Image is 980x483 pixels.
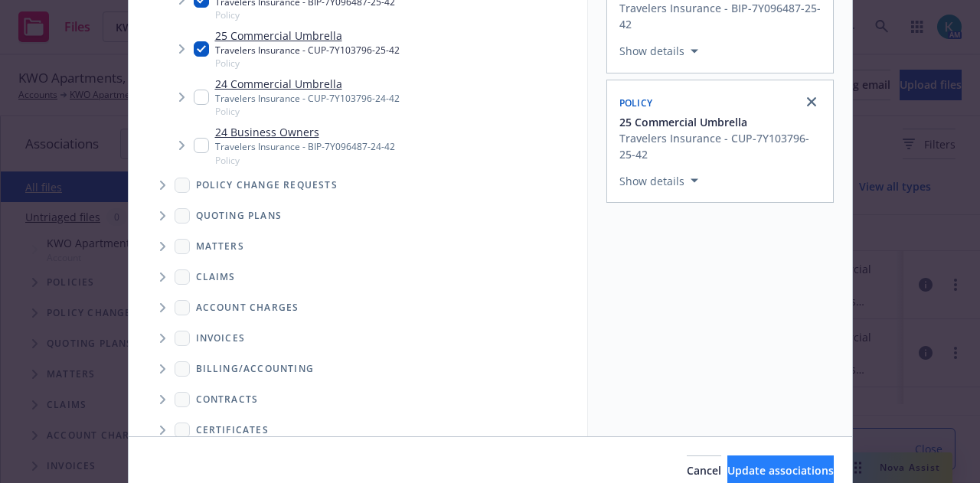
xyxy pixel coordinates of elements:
[196,395,259,404] span: Contracts
[215,57,400,70] span: Policy
[727,463,834,478] span: Update associations
[613,42,704,60] button: Show details
[215,105,400,118] span: Policy
[619,96,653,109] span: Policy
[613,171,704,190] button: Show details
[196,181,338,190] span: Policy change requests
[215,28,400,44] a: 25 Commercial Umbrella
[215,92,400,105] div: Travelers Insurance - CUP-7Y103796-24-42
[215,140,395,153] div: Travelers Insurance - BIP-7Y096487-24-42
[215,8,395,21] span: Policy
[619,114,747,130] span: 25 Commercial Umbrella
[196,303,299,312] span: Account charges
[215,124,395,140] a: 24 Business Owners
[619,130,824,162] div: Travelers Insurance - CUP-7Y103796-25-42
[619,114,824,130] button: 25 Commercial Umbrella
[196,334,246,343] span: Invoices
[196,242,244,251] span: Matters
[196,426,269,435] span: Certificates
[215,76,400,92] a: 24 Commercial Umbrella
[687,463,721,478] span: Cancel
[196,273,236,282] span: Claims
[196,211,283,220] span: Quoting plans
[196,364,315,374] span: Billing/Accounting
[215,44,400,57] div: Travelers Insurance - CUP-7Y103796-25-42
[215,154,395,167] span: Policy
[802,93,821,111] a: close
